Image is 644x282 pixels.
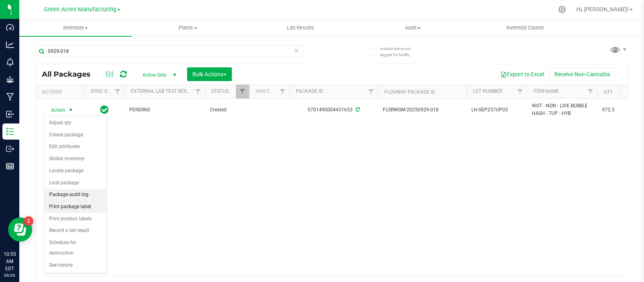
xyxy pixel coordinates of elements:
[132,19,244,36] a: Plants
[6,41,14,49] inline-svg: Analytics
[357,24,469,31] span: Audit
[44,213,106,225] li: Print product labels
[584,85,597,98] a: Filter
[604,89,613,95] a: Qty
[192,85,205,98] a: Filter
[35,45,303,57] input: Search Package ID, Item Name, SKU, Lot or Part Number...
[6,145,14,153] inline-svg: Outbound
[211,88,229,94] a: Status
[288,106,379,114] div: 5701490004431653
[42,89,81,95] div: Actions
[132,24,244,31] span: Plants
[469,19,581,36] a: Inventory Counts
[249,85,289,99] th: Has COA
[383,106,462,114] span: FLSRWGM-20250929-018
[244,19,357,36] a: Lab Results
[44,189,106,201] li: Package audit log
[210,106,244,114] span: Created
[44,237,106,259] li: Schedule for destruction
[549,67,615,81] button: Receive Non-Cannabis
[514,85,527,98] a: Filter
[44,141,106,153] li: Edit attributes
[380,46,420,58] span: Include items not tagged for facility
[384,89,435,95] a: Flourish Package ID
[44,201,106,213] li: Print package label
[192,71,227,77] span: Bulk Actions
[6,23,14,31] inline-svg: Dashboard
[44,259,106,272] li: See history
[6,75,14,84] inline-svg: Grow
[357,19,469,36] a: Audit
[576,6,629,13] span: Hi, [PERSON_NAME]!
[365,85,378,98] a: Filter
[602,106,633,114] span: 972.5
[276,85,289,98] a: Filter
[44,225,106,237] li: Record a lab result
[557,6,567,13] div: Manage settings
[533,88,559,94] a: Item Name
[187,67,232,81] button: Bulk Actions
[111,85,124,98] a: Filter
[4,272,16,278] p: 09/29
[4,251,16,272] p: 10:55 AM EDT
[296,88,323,94] a: Package ID
[355,107,360,113] span: Sync from Compliance System
[100,104,109,115] span: In Sync
[129,106,200,114] span: PENDING
[6,58,14,66] inline-svg: Monitoring
[44,6,116,13] span: Green Acres Manufacturing
[66,104,76,116] span: select
[44,129,106,141] li: Create package
[495,67,549,81] button: Export to Excel
[44,165,106,177] li: Locate package
[495,24,555,31] span: Inventory Counts
[532,102,592,117] span: WGT - NON - LIVE BUBBLE HASH - 7UP - HYB
[6,162,14,170] inline-svg: Reports
[42,70,99,79] span: All Packages
[44,153,106,165] li: Global inventory
[24,216,33,226] iframe: Resource center unread badge
[236,85,249,98] a: Filter
[293,45,299,56] span: Clear
[8,217,32,242] iframe: Resource center
[6,93,14,101] inline-svg: Manufacturing
[6,110,14,118] inline-svg: Inbound
[131,88,194,94] a: External Lab Test Result
[44,104,66,116] span: Action
[44,177,106,189] li: Lock package
[276,24,325,31] span: Lab Results
[6,127,14,136] inline-svg: Inventory
[19,19,132,36] a: Inventory
[471,106,522,114] span: LH-SEP257UP03
[44,117,106,129] li: Adjust qty
[19,24,132,31] span: Inventory
[91,88,122,94] a: Sync Status
[473,88,502,94] a: Lot Number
